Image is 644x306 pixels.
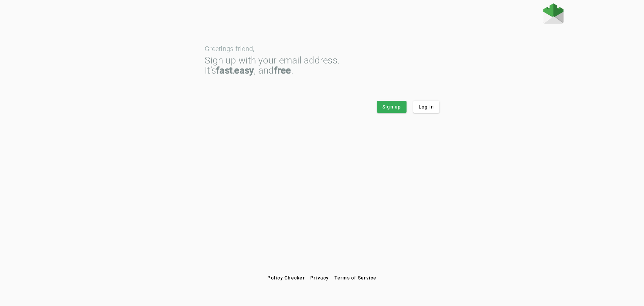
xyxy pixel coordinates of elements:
span: Log in [419,103,434,110]
span: Sign up [382,103,401,110]
span: Terms of Service [334,275,377,280]
div: Greetings friend, [205,45,439,52]
button: Log in [413,101,440,113]
span: Privacy [310,275,329,280]
button: Sign up [377,101,407,113]
div: Sign up with your email address. It’s , , and . [205,55,439,76]
button: Policy Checker [265,272,308,284]
strong: fast [216,65,232,76]
button: Privacy [308,272,332,284]
span: Policy Checker [267,275,305,280]
strong: easy [234,65,254,76]
img: Fraudmarc Logo [543,3,563,24]
strong: free [274,65,291,76]
button: Terms of Service [332,272,379,284]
